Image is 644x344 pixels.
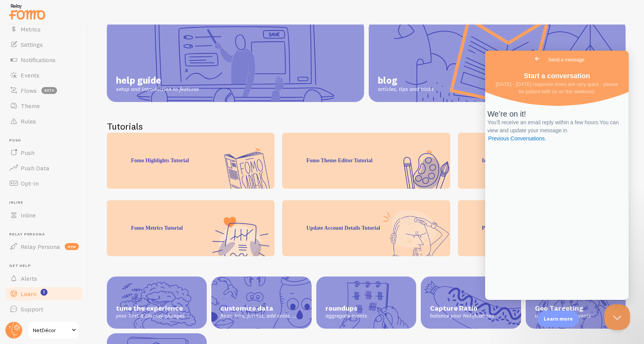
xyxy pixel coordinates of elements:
[5,176,83,191] a: Opt-In
[458,133,626,189] div: Interactive Fomo Demo
[21,243,60,250] span: Relay Persona
[535,313,616,319] span: add Location to Events
[5,21,83,37] a: Metrics
[21,71,39,79] span: Events
[430,313,512,319] span: balance your Notifications
[65,243,79,250] span: new
[282,133,450,189] div: Fomo Theme Editor Tutorial
[116,313,198,319] span: your Text & Display changes
[369,19,626,102] a: blog articles, tips and tricks
[21,41,43,48] span: Settings
[221,304,302,313] span: customize data
[21,149,34,156] span: Push
[21,25,41,33] span: Metrics
[8,2,46,21] img: fomo-relay-logo-orange.svg
[21,56,56,64] span: Notifications
[325,313,407,319] span: aggregate events
[33,326,69,335] span: NetDécor
[5,207,83,223] a: Inline
[21,117,36,125] span: Rules
[5,145,83,160] a: Push
[5,160,83,176] a: Push Data
[9,263,83,268] span: Get Help
[21,164,49,172] span: Push Data
[282,200,450,256] div: Update Account Details Tutorial
[458,200,626,256] div: Page Rules Tutorial
[5,239,83,254] a: Relay Persona new
[5,301,83,317] a: Support
[5,114,83,129] a: Rules
[107,19,364,102] a: help guide setup and introduction to features
[485,51,629,300] iframe: Help Scout Beacon - Live Chat, Contact Form, and Knowledge Base
[378,74,434,86] span: blog
[9,232,83,237] span: Relay Persona
[5,52,83,67] a: Notifications
[5,271,83,286] a: Alerts
[9,138,83,143] span: Push
[5,98,83,114] a: Theme
[107,200,275,256] div: Fomo Metrics Tutorial
[378,86,434,93] span: articles, tips and tricks
[221,313,302,319] span: filter, trim, format, add color, ...
[5,37,83,52] a: Settings
[116,304,198,313] span: tune the experience
[21,305,43,313] span: Support
[116,74,199,86] span: help guide
[325,304,407,313] span: roundups
[21,87,37,94] span: Flows
[9,200,83,205] span: Inline
[28,321,79,339] a: NetDécor
[5,286,83,301] a: Learn
[21,290,36,298] span: Learn
[5,67,83,83] a: Events
[538,311,579,327] div: Learn more
[116,86,199,93] span: setup and introduction to features
[21,102,40,110] span: Theme
[5,83,83,98] a: Flows beta
[21,179,39,187] span: Opt-In
[21,275,37,282] span: Alerts
[604,304,630,330] iframe: Help Scout Beacon - Close
[535,304,616,313] span: Geo Targeting
[544,315,573,323] p: Learn more
[21,211,36,219] span: Inline
[41,87,57,94] span: beta
[430,304,512,313] span: Capture Ratio
[107,133,275,189] div: Fomo Highlights Tutorial
[107,120,626,132] h2: Tutorials
[41,289,47,296] svg: <p>Watch New Feature Tutorials!</p>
